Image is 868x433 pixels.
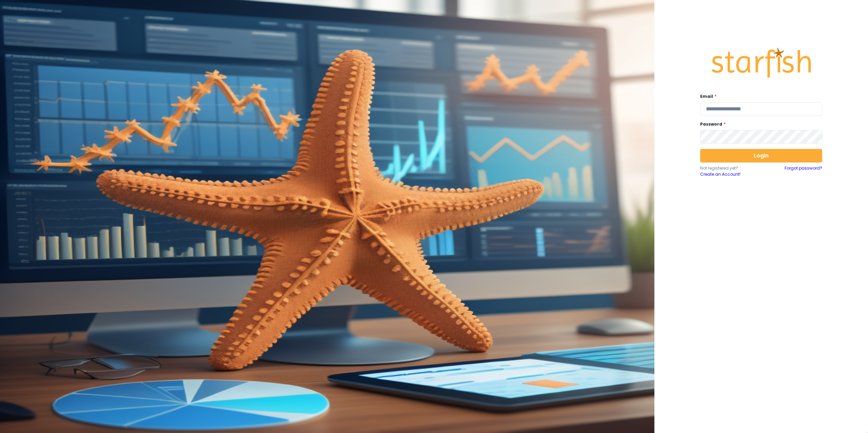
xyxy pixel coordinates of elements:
[700,171,761,177] a: Create an Account!
[700,93,818,100] label: Email
[710,41,812,84] img: Logo.42cb71d561138c82c4ab.png
[700,121,818,127] label: Password
[700,149,822,163] button: Login
[785,165,822,177] a: Forgot password?
[700,165,761,171] p: Not registered yet?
